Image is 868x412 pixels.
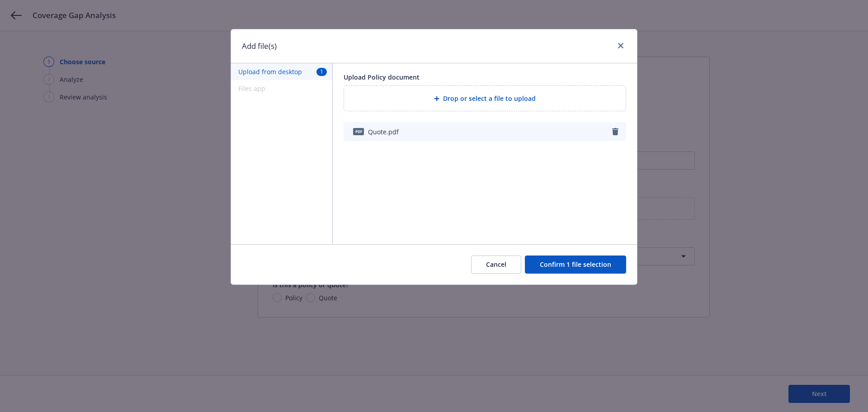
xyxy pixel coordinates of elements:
div: Drop or select a file to upload [344,85,626,111]
span: Drop or select a file to upload [443,94,536,103]
span: pdf [353,128,364,135]
button: Confirm 1 file selection [525,256,626,274]
span: 1 [316,68,327,76]
div: Upload Policy document [344,72,626,82]
button: Cancel [471,256,521,274]
h1: Add file(s) [242,40,277,52]
button: Upload from desktop1 [231,63,332,80]
span: Quote.pdf [368,127,399,137]
a: close [615,40,626,51]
